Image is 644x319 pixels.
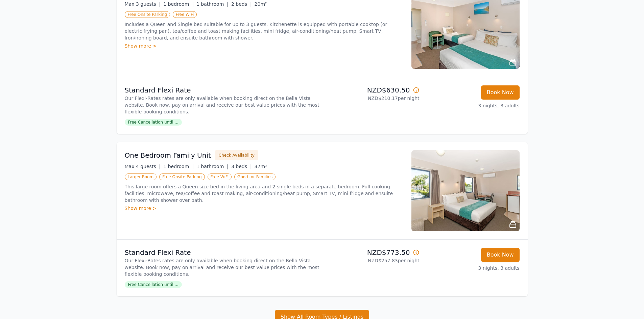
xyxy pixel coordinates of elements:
[173,11,197,18] span: Free WiFi
[208,174,232,180] span: Free WiFi
[325,85,420,95] p: NZD$630.50
[125,43,403,49] div: Show more >
[163,1,194,7] span: 1 bedroom |
[125,174,157,180] span: Larger Room
[159,174,205,180] span: Free Onsite Parking
[163,164,194,169] span: 1 bedroom |
[234,174,276,180] span: Good for Families
[325,257,420,264] p: NZD$257.83 per night
[255,164,267,169] span: 37m²
[125,248,319,257] p: Standard Flexi Rate
[196,164,229,169] span: 1 bathroom |
[231,164,252,169] span: 3 beds |
[125,11,170,18] span: Free Onsite Parking
[196,1,229,7] span: 1 bathroom |
[125,85,319,95] p: Standard Flexi Rate
[325,95,420,102] p: NZD$210.17 per night
[125,151,211,160] h3: One Bedroom Family Unit
[255,1,267,7] span: 20m²
[125,119,182,126] span: Free Cancellation until ...
[231,1,252,7] span: 2 beds |
[125,183,403,204] p: This large room offers a Queen size bed in the living area and 2 single beds in a separate bedroo...
[425,265,520,271] p: 3 nights, 3 adults
[425,102,520,109] p: 3 nights, 3 adults
[125,21,403,41] p: Includes a Queen and Single bed suitable for up to 3 guests. Kitchenette is equipped with portabl...
[215,150,258,160] button: Check Availability
[125,281,182,288] span: Free Cancellation until ...
[481,85,520,100] button: Book Now
[125,164,161,169] span: Max 4 guests |
[125,1,161,7] span: Max 3 guests |
[325,248,420,257] p: NZD$773.50
[125,257,319,277] p: Our Flexi-Rates rates are only available when booking direct on the Bella Vista website. Book now...
[481,248,520,262] button: Book Now
[125,95,319,115] p: Our Flexi-Rates rates are only available when booking direct on the Bella Vista website. Book now...
[125,205,403,212] div: Show more >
